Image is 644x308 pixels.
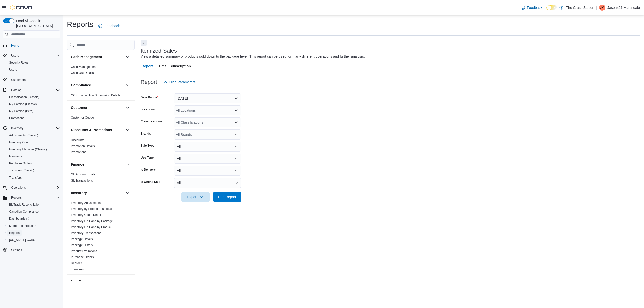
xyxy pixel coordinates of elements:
[125,105,131,111] button: Customer
[9,102,37,106] span: My Catalog (Classic)
[71,83,91,88] h3: Compliance
[9,231,20,235] span: Reports
[7,146,60,152] span: Inventory Manager (Classic)
[71,261,82,265] a: Reorder
[1,41,62,49] button: Home
[71,71,94,75] a: Cash Out Details
[5,215,62,222] a: Dashboards
[218,194,236,199] span: Run Report
[9,42,60,48] span: Home
[1,125,62,132] button: Inventory
[71,162,84,167] h3: Finance
[9,68,17,72] span: Users
[125,127,131,133] button: Discounts & Promotions
[67,137,135,157] div: Discounts & Promotions
[7,167,60,173] span: Transfers (Classic)
[11,88,21,92] span: Catalog
[7,139,60,145] span: Inventory Count
[5,108,62,115] button: My Catalog (Beta)
[7,108,35,114] a: My Catalog (Beta)
[5,160,62,167] button: Purchase Orders
[71,94,120,97] a: OCS Transaction Submission Details
[71,231,101,235] span: Inventory Transactions
[1,76,62,83] button: Customers
[181,192,210,202] button: Export
[141,131,151,136] label: Brands
[5,94,62,101] button: Classification (Classic)
[71,279,124,284] button: Loyalty
[7,174,24,181] a: Transfers
[125,54,131,60] button: Cash Management
[5,222,62,229] button: Metrc Reconciliation
[9,175,22,180] span: Transfers
[7,115,26,121] a: Promotions
[141,95,158,99] label: Date Range
[141,144,154,148] label: Sale Type
[67,115,135,123] div: Customer
[71,201,101,205] span: Inventory Adjustments
[546,5,557,10] input: Dark Mode
[184,192,207,202] span: Export
[234,133,238,137] button: Open list of options
[125,279,131,285] button: Loyalty
[71,213,102,217] a: Inventory Count Details
[67,64,135,78] div: Cash Management
[9,125,25,131] button: Inventory
[71,105,124,110] button: Customer
[71,213,102,217] span: Inventory Count Details
[234,108,238,112] button: Open list of options
[5,229,62,236] button: Reports
[174,166,241,176] button: All
[5,66,62,73] button: Users
[125,190,131,196] button: Inventory
[7,216,31,222] a: Dashboards
[96,21,122,31] a: Feedback
[7,115,60,121] span: Promotions
[71,173,95,176] a: GL Account Totals
[7,209,60,215] span: Canadian Compliance
[1,246,62,254] button: Settings
[11,248,22,252] span: Settings
[5,201,62,208] button: BioTrack Reconciliation
[7,60,60,66] span: Security Roles
[5,146,62,153] button: Inventory Manager (Classic)
[9,77,28,83] a: Customers
[9,95,39,99] span: Classification (Classic)
[234,120,238,124] button: Open list of options
[174,178,241,188] button: All
[141,40,147,46] button: Next
[7,94,42,100] a: Classification (Classic)
[9,195,24,201] button: Reports
[67,200,135,274] div: Inventory
[71,54,102,59] h3: Cash Management
[141,107,155,111] label: Locations
[11,78,26,82] span: Customers
[9,133,38,137] span: Adjustments (Classic)
[71,225,111,229] span: Inventory On Hand by Product
[7,146,49,152] a: Inventory Manager (Classic)
[7,94,60,100] span: Classification (Classic)
[71,144,95,148] a: Promotion Details
[71,243,93,247] span: Package History
[1,86,62,94] button: Catalog
[71,138,84,142] a: Discounts
[67,19,93,29] h1: Reports
[9,195,60,201] span: Reports
[7,160,60,166] span: Purchase Orders
[9,185,28,191] button: Operations
[71,225,111,229] a: Inventory On Hand by Product
[71,249,97,253] span: Product Expirations
[71,268,84,271] a: Transfers
[125,161,131,167] button: Finance
[7,209,41,215] a: Canadian Compliance
[5,174,62,181] button: Transfers
[141,168,156,172] label: Is Delivery
[71,150,86,154] span: Promotions
[5,101,62,108] button: My Catalog (Classic)
[161,77,198,87] button: Hide Parameters
[142,61,153,71] span: Report
[7,67,60,73] span: Users
[600,5,604,11] span: JM
[3,39,60,267] nav: Complex example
